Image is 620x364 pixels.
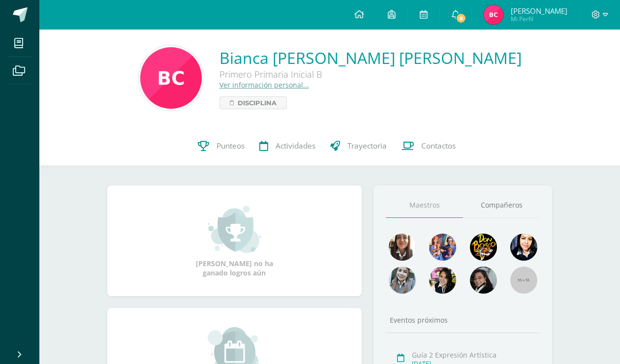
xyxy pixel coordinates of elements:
div: Primero Primaria Inicial B [219,68,515,80]
div: Guía 2 Expresión Artística [412,350,536,360]
img: a9e99ac3eaf35f1938eeb75861af2d20.png [510,234,537,261]
a: Punteos [190,126,252,166]
a: Maestros [386,193,463,218]
img: 45bd7986b8947ad7e5894cbc9b781108.png [389,267,416,294]
a: Actividades [252,126,323,166]
img: b1781afce3e827321ad49af1ac39e4c6.png [140,47,202,109]
a: Bianca [PERSON_NAME] [PERSON_NAME] [219,47,522,68]
img: 29fc2a48271e3f3676cb2cb292ff2552.png [470,234,497,261]
img: 6377130e5e35d8d0020f001f75faf696.png [470,267,497,294]
span: Contactos [421,141,456,151]
img: 6b4626f495e3e032a8b68ad293dcee80.png [389,234,416,261]
img: 55x55 [510,267,537,294]
a: Compañeros [463,193,540,218]
a: Ver información personal... [219,80,309,90]
img: achievement_small.png [208,205,261,254]
img: 88256b496371d55dc06d1c3f8a5004f4.png [429,234,456,261]
span: [PERSON_NAME] [511,6,567,16]
span: 8 [456,13,466,24]
img: 8c22d5c713cb181dc0c08edb1c7edcf4.png [484,5,503,25]
img: ddcb7e3f3dd5693f9a3e043a79a89297.png [429,267,456,294]
span: Trayectoria [347,141,387,151]
a: Disciplina [219,96,287,109]
div: Eventos próximos [386,315,540,325]
span: Disciplina [238,97,277,109]
a: Contactos [394,126,463,166]
div: [PERSON_NAME] no ha ganado logros aún [185,205,283,277]
a: Trayectoria [323,126,394,166]
span: Actividades [276,141,315,151]
span: Mi Perfil [511,15,567,23]
span: Punteos [217,141,245,151]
